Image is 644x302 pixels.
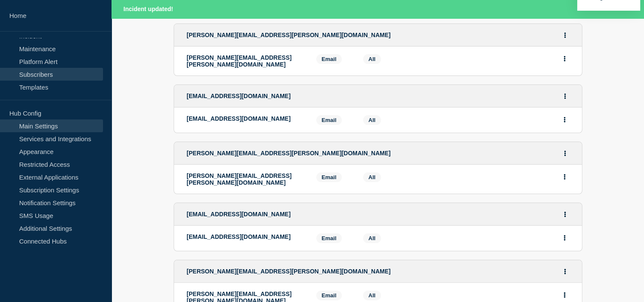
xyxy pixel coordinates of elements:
button: Actions [559,113,570,126]
button: Actions [560,208,570,221]
span: [EMAIL_ADDRESS][DOMAIN_NAME] [187,211,291,218]
p: [EMAIL_ADDRESS][DOMAIN_NAME] [187,115,303,122]
button: Actions [560,147,570,160]
button: Actions [560,265,570,278]
span: [PERSON_NAME][EMAIL_ADDRESS][PERSON_NAME][DOMAIN_NAME] [187,32,391,38]
button: Actions [560,29,570,42]
span: All [369,292,376,299]
button: Actions [559,288,570,302]
p: [PERSON_NAME][EMAIL_ADDRESS][PERSON_NAME][DOMAIN_NAME] [187,172,303,186]
button: Actions [559,231,570,244]
span: Email [316,115,342,125]
span: Email [316,290,342,300]
button: Actions [559,52,570,65]
button: Actions [560,90,570,103]
span: Incident updated! [123,6,173,12]
span: [EMAIL_ADDRESS][DOMAIN_NAME] [187,93,291,99]
p: [EMAIL_ADDRESS][DOMAIN_NAME] [187,233,303,240]
span: All [369,174,376,180]
span: [PERSON_NAME][EMAIL_ADDRESS][PERSON_NAME][DOMAIN_NAME] [187,268,391,275]
span: [PERSON_NAME][EMAIL_ADDRESS][PERSON_NAME][DOMAIN_NAME] [187,150,391,157]
span: All [369,235,376,241]
span: Email [316,233,342,243]
p: [PERSON_NAME][EMAIL_ADDRESS][PERSON_NAME][DOMAIN_NAME] [187,54,303,68]
span: All [369,56,376,62]
span: Email [316,172,342,182]
span: Email [316,54,342,64]
button: Actions [559,170,570,183]
span: All [369,117,376,123]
